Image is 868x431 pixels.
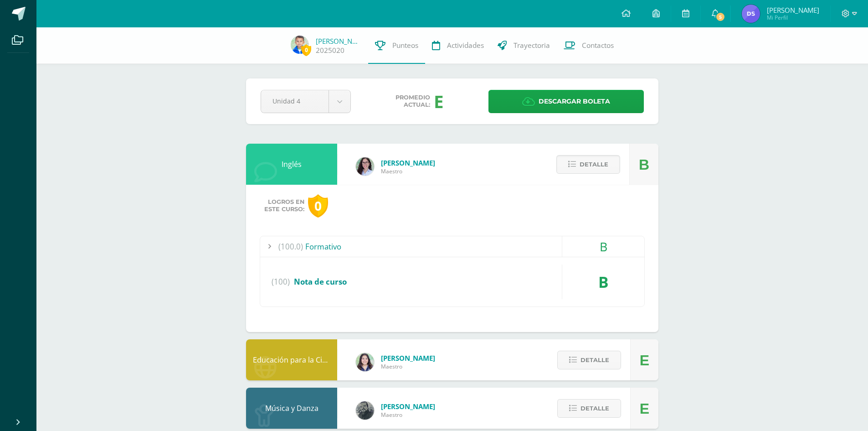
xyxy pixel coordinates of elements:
span: [PERSON_NAME] [381,353,435,363]
a: Descargar boleta [488,90,644,113]
button: Detalle [556,155,620,174]
a: Unidad 4 [261,90,350,113]
img: 754a7f5bfcced8ad7caafe53e363cb3e.png [356,157,374,176]
span: Unidad 4 [272,90,317,112]
a: 2025020 [316,46,344,55]
div: 0 [308,194,328,218]
span: Detalle [580,156,608,173]
button: Detalle [557,399,621,418]
div: E [640,340,649,381]
span: Detalle [580,352,609,369]
img: c673839ef3a678739441ed66aa8290a4.png [291,36,309,54]
span: (100) [272,265,290,299]
a: Actividades [425,27,491,64]
span: 5 [715,12,725,22]
span: Descargar boleta [539,90,610,113]
span: (100.0) [278,236,303,257]
a: Punteos [368,27,425,64]
img: 8ba24283638e9cc0823fe7e8b79ee805.png [356,401,374,420]
a: Trayectoria [491,27,557,64]
div: E [434,89,444,113]
div: B [639,144,649,185]
div: Formativo [260,236,644,257]
div: B [562,236,644,257]
a: [PERSON_NAME] [316,36,361,46]
span: [PERSON_NAME] [381,158,435,167]
a: Contactos [557,27,621,64]
span: Actividades [447,41,484,50]
img: 5ad5cfdaed75a191302d81c4abffbf41.png [742,5,760,23]
div: Inglés [246,144,337,185]
span: 0 [301,44,311,56]
span: [PERSON_NAME] [767,5,819,15]
div: Música y Danza [246,388,337,429]
span: Logros en este curso: [264,198,304,213]
div: Educación para la Ciencia y la Ciudadanía [246,339,337,380]
span: [PERSON_NAME] [381,402,435,411]
span: Promedio actual: [395,94,430,109]
span: Mi Perfil [767,14,819,21]
div: E [640,388,649,429]
span: Trayectoria [514,41,550,50]
span: Maestro [381,411,435,419]
span: Nota de curso [294,276,347,287]
span: Punteos [392,41,418,50]
img: 0734ea38c2043cf6d2782be6209f1317.png [356,353,374,371]
span: Contactos [582,41,614,50]
span: Detalle [580,400,609,417]
div: B [562,265,644,299]
span: Maestro [381,167,435,175]
span: Maestro [381,363,435,370]
button: Detalle [557,351,621,369]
